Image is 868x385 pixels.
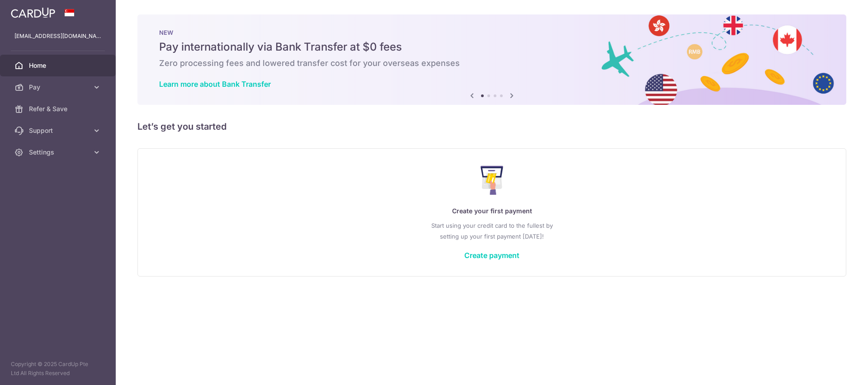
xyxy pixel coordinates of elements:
span: Settings [29,148,89,157]
img: Make Payment [481,166,504,195]
span: Refer & Save [29,104,89,113]
p: Start using your credit card to the fullest by setting up your first payment [DATE]! [156,220,828,242]
span: Support [29,126,89,135]
a: Create payment [464,251,519,260]
a: Learn more about Bank Transfer [159,80,271,89]
p: [EMAIL_ADDRESS][DOMAIN_NAME] [14,32,101,41]
h5: Pay internationally via Bank Transfer at $0 fees [159,40,825,54]
img: Bank transfer banner [137,14,846,105]
span: Home [29,61,89,70]
h6: Zero processing fees and lowered transfer cost for your overseas expenses [159,58,825,69]
p: NEW [159,29,825,36]
p: Create your first payment [156,206,828,216]
span: Pay [29,83,89,92]
h5: Let’s get you started [137,119,846,134]
img: CardUp [11,7,55,18]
